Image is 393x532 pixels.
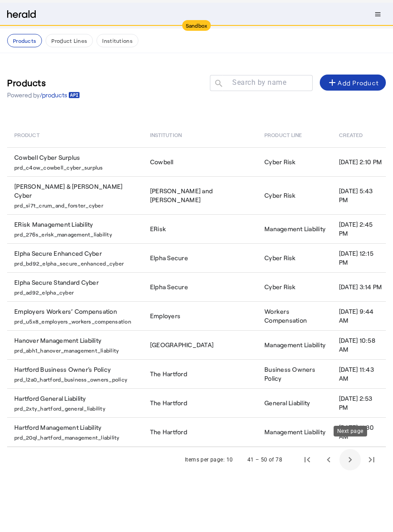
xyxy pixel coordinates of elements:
[318,449,339,470] button: Previous page
[332,417,386,447] td: [DATE] 11:30 AM
[7,91,80,100] p: Powered by
[332,301,386,330] td: [DATE] 9:44 AM
[257,301,332,330] td: Workers Compensation
[40,91,80,100] a: /products
[7,76,80,89] h3: Products
[320,75,386,91] button: Add Product
[332,359,386,388] td: [DATE] 11:43 AM
[327,77,338,88] mat-icon: add
[14,258,139,267] p: prd_bd92_elpha_secure_enhanced_cyber
[46,34,93,47] button: Product Lines
[7,388,143,417] td: Hartford General Liability
[232,78,286,87] mat-label: Search by name
[143,176,257,214] td: [PERSON_NAME] and [PERSON_NAME]
[257,359,332,388] td: Business Owners Policy
[185,455,225,464] div: Items per page:
[143,272,257,301] td: Elpha Secure
[7,34,42,47] button: Products
[96,34,138,47] button: Institutions
[14,345,139,354] p: prd_abh1_hanover_management_liability
[7,176,143,214] td: [PERSON_NAME] & [PERSON_NAME] Cyber
[143,417,257,447] td: The Hartford
[143,122,257,147] th: Institution
[226,455,233,464] div: 10
[339,449,361,470] button: Next page
[257,272,332,301] td: Cyber Risk
[210,79,225,90] mat-icon: search
[143,243,257,272] td: Elpha Secure
[143,330,257,359] td: [GEOGRAPHIC_DATA]
[14,374,139,383] p: prd_l2a0_hartford_business_owners_policy
[14,403,139,412] p: prd_2xty_hartford_general_liability
[327,77,379,88] div: Add Product
[7,10,36,19] img: Herald Logo
[297,449,318,470] button: First page
[143,147,257,176] td: Cowbell
[247,455,282,464] div: 41 – 50 of 78
[14,200,139,209] p: prd_si7t_crum_and_forster_cyber
[257,214,332,243] td: Management Liability
[332,272,386,301] td: [DATE] 3:14 PM
[332,330,386,359] td: [DATE] 10:58 AM
[143,214,257,243] td: ERisk
[7,330,143,359] td: Hanover Management Liability
[7,359,143,388] td: Hartford Business Owner's Policy
[332,122,386,147] th: Created
[14,229,139,238] p: prd_276s_erisk_management_liability
[257,176,332,214] td: Cyber Risk
[14,316,139,325] p: prd_u5x8_employers_workers_compensation
[14,432,139,441] p: prd_20ql_hartford_management_liability
[7,147,143,176] td: Cowbell Cyber Surplus
[332,176,386,214] td: [DATE] 5:43 PM
[332,388,386,417] td: [DATE] 2:53 PM
[143,359,257,388] td: The Hartford
[14,162,139,171] p: prd_c4ow_cowbell_cyber_surplus
[361,449,382,470] button: Last page
[143,301,257,330] td: Employers
[257,243,332,272] td: Cyber Risk
[257,122,332,147] th: Product Line
[7,214,143,243] td: ERisk Management Liability
[182,20,211,31] div: Sandbox
[332,243,386,272] td: [DATE] 12:15 PM
[257,417,332,447] td: Management Liability
[14,287,139,296] p: prd_ad92_elpha_cyber
[7,122,143,147] th: Product
[257,147,332,176] td: Cyber Risk
[332,214,386,243] td: [DATE] 2:45 PM
[143,388,257,417] td: The Hartford
[257,330,332,359] td: Management Liability
[7,243,143,272] td: Elpha Secure Enhanced Cyber
[257,388,332,417] td: General Liability
[334,426,367,436] div: Next page
[7,301,143,330] td: Employers Workers’ Compensation
[332,147,386,176] td: [DATE] 2:10 PM
[7,417,143,447] td: Hartford Management Liability
[7,272,143,301] td: Elpha Secure Standard Cyber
